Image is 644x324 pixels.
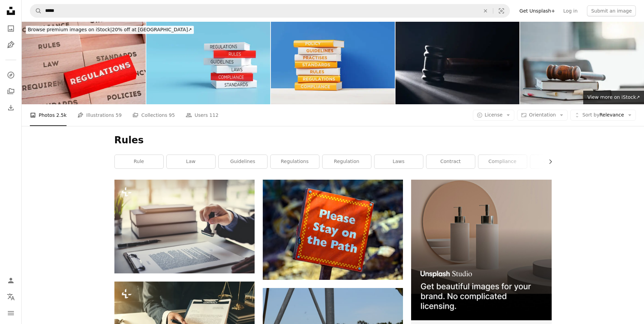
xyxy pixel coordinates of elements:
span: Orientation [529,112,556,118]
h1: Rules [114,134,552,146]
span: 59 [116,111,122,119]
a: Log in / Sign up [4,274,18,287]
button: Language [4,290,18,304]
a: compliance [478,155,527,168]
a: Home — Unsplash [4,4,18,19]
a: Businessman stamping with approved stamp on document contract. [114,223,255,229]
img: Gavel on the black table [395,22,519,104]
span: Sort by [582,112,599,118]
img: Books of Compliance And Regulations In Front Grey Wall [271,22,395,104]
span: 95 [169,111,175,119]
a: Collections [4,85,18,98]
a: Collections 95 [132,104,175,126]
button: Orientation [517,110,568,121]
a: Users 112 [186,104,218,126]
a: Photos [4,22,18,35]
img: Stack of books representing regulatory compliance and legal standards [146,22,270,104]
img: Justice, gavel and law books on table in office for court trial, legislation or fair constitution... [520,22,644,104]
a: Browse premium images on iStock|20% off at [GEOGRAPHIC_DATA]↗ [22,22,198,38]
a: Log in [559,5,582,16]
a: checklist [530,155,579,168]
button: Submit an image [587,5,636,16]
img: please stay on the path signage [263,180,403,280]
span: Browse premium images on iStock | [28,27,112,32]
span: Relevance [582,112,624,119]
span: License [485,112,503,118]
form: Find visuals sitewide [30,4,510,18]
img: Businessman stamping with approved stamp on document contract. [114,180,255,273]
a: Illustrations 59 [77,104,122,126]
span: 20% off at [GEOGRAPHIC_DATA] ↗ [28,27,192,32]
a: contract [426,155,475,168]
button: Visual search [493,4,510,17]
a: please stay on the path signage [263,227,403,233]
a: regulations [271,155,319,168]
a: law [167,155,215,168]
img: file-1715714113747-b8b0561c490eimage [411,180,551,320]
a: guidelines [219,155,267,168]
button: Menu [4,306,18,320]
button: Search Unsplash [30,4,42,17]
a: laws [374,155,423,168]
a: Download History [4,101,18,114]
a: Get Unsplash+ [515,5,559,16]
button: Clear [478,4,493,17]
img: Regulations Concept with Wooden Blocks in Red Color [22,22,146,104]
span: 112 [209,111,219,119]
button: scroll list to the right [544,155,552,168]
a: Explore [4,68,18,82]
button: Sort byRelevance [570,110,636,121]
span: View more on iStock ↗ [587,94,640,100]
a: Illustrations [4,38,18,52]
a: rule [115,155,163,168]
button: License [473,110,515,121]
a: regulation [323,155,371,168]
a: View more on iStock↗ [583,91,644,104]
